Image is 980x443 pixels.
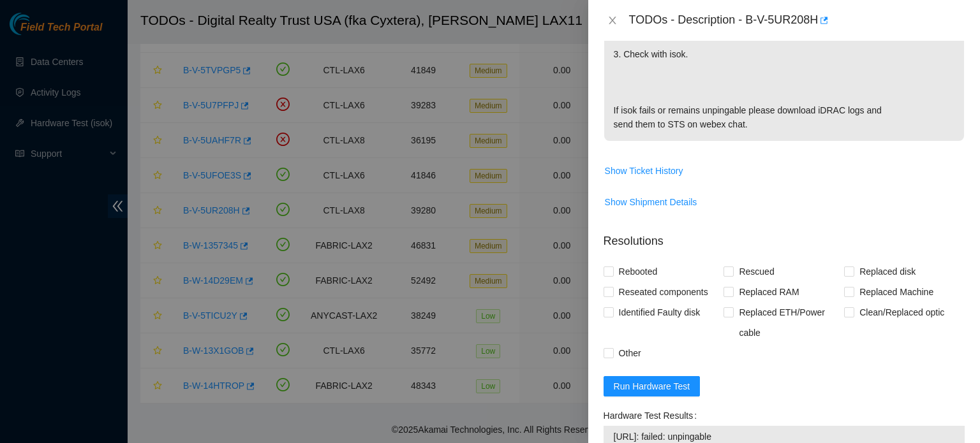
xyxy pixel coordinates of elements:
span: Run Hardware Test [614,379,690,393]
button: Show Shipment Details [604,192,698,212]
p: Resolutions [604,222,965,250]
label: Hardware Test Results [604,405,702,426]
span: Show Shipment Details [605,195,697,209]
span: Reseated components [614,282,713,302]
span: Replaced Machine [854,282,939,302]
span: Other [614,343,646,363]
span: Replaced disk [854,261,921,282]
span: Identified Faulty disk [614,302,706,323]
span: Rebooted [614,261,663,282]
button: Run Hardware Test [604,376,701,396]
button: Show Ticket History [604,161,684,181]
span: Replaced RAM [734,282,804,302]
div: TODOs - Description - B-V-5UR208H [629,10,965,31]
span: Replaced ETH/Power cable [734,302,844,343]
span: Clean/Replaced optic [854,302,949,323]
span: Rescued [734,261,779,282]
span: Show Ticket History [605,164,683,178]
button: Close [604,15,621,27]
span: close [607,15,618,25]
